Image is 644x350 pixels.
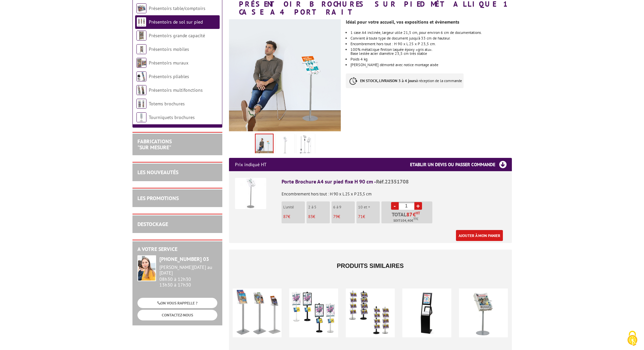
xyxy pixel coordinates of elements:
a: DESTOCKAGE [137,221,168,227]
a: - [391,202,399,210]
p: 2 à 5 [308,205,330,209]
img: porte_brochure_a4_sur_pied_fixe_h90cm_22351708_mise_en_scene.jpg [229,19,341,131]
div: Porte Brochure A4 sur pied fixe H 90 cm - [282,178,506,185]
span: 79 [333,214,338,219]
img: widget-service.jpg [137,255,156,281]
p: € [358,214,380,219]
a: Présentoirs mobiles [149,46,189,52]
a: Ajouter à mon panier [456,230,503,241]
sup: TTC [413,217,418,221]
a: LES NOUVEAUTÉS [137,169,178,175]
p: 10 et + [358,205,380,209]
a: Tourniquets brochures [149,114,195,120]
img: Porte Brochure A4 sur pied fixe H 90 cm [235,178,266,209]
span: 83 [308,214,313,219]
span: € [413,212,416,217]
span: Produits similaires [337,263,404,269]
a: Totems brochures [149,101,185,107]
img: presentoirs_brochures_22351708_1.jpg [277,135,293,156]
p: Prix indiqué HT [235,158,267,171]
img: Présentoirs muraux [136,58,146,68]
li: Convient à toute type de document jusqu’à 33 cm de hauteur. [350,36,512,40]
a: CONTACTEZ-NOUS [137,310,217,320]
strong: Idéal pour votre accueil, vos expositions et évènements [346,19,459,25]
div: 08h30 à 12h30 13h30 à 17h30 [159,265,217,288]
li: 1 case A4 inclinée, largeur utile 21,5 cm, pour environ 6 cm de documentations. [350,31,512,35]
p: 6 à 9 [333,205,355,209]
p: € [333,214,355,219]
span: 104,40 [400,218,411,223]
span: Réf.22351708 [376,178,409,185]
li: 100% métallique finition laquée époxy «gris alu». Base lestée acier diamètre 23,5 cm très stable [350,48,512,56]
img: Présentoirs grande capacité [136,31,146,41]
strong: EN STOCK, LIVRAISON 3 à 4 jours [360,78,416,83]
span: 87 [406,212,413,217]
a: Présentoirs grande capacité [149,33,205,39]
div: [PERSON_NAME][DATE] au [DATE] [159,265,217,276]
p: Encombrement hors tout : H 90 x L 25 x P 23,5 cm [282,187,506,196]
img: Cookies (fenêtre modale) [624,330,641,347]
span: Soit € [393,218,418,223]
img: Tourniquets brochures [136,112,146,122]
a: ON VOUS RAPPELLE ? [137,298,217,308]
img: Présentoirs mobiles [136,44,146,54]
img: 22351708_dessin.jpg [298,135,314,156]
span: 87 [283,214,288,219]
p: à réception de la commande [346,73,464,88]
img: Présentoirs de sol sur pied [136,17,146,27]
a: LES PROMOTIONS [137,195,179,201]
a: Présentoirs de sol sur pied [149,19,203,25]
a: FABRICATIONS"Sur Mesure" [137,138,172,151]
a: Présentoirs pliables [149,73,189,79]
h2: A votre service [137,246,217,252]
a: Présentoirs table/comptoirs [149,5,205,11]
a: + [414,202,422,210]
h3: Etablir un devis ou passer commande [410,158,512,171]
p: L'unité [283,205,305,209]
button: Cookies (fenêtre modale) [621,327,644,350]
strong: [PHONE_NUMBER] 03 [159,256,209,262]
a: Présentoirs muraux [149,60,188,66]
img: Présentoirs table/comptoirs [136,3,146,13]
span: 71 [358,214,363,219]
p: Total [383,212,432,223]
img: Présentoirs pliables [136,71,146,81]
img: Totems brochures [136,99,146,109]
img: porte_brochure_a4_sur_pied_fixe_h90cm_22351708_mise_en_scene.jpg [256,134,273,155]
li: [PERSON_NAME] démonté avec notice montage aisée [350,63,512,67]
img: Présentoirs multifonctions [136,85,146,95]
p: € [283,214,305,219]
li: Poids 4 kg [350,57,512,61]
li: Encombrement hors tout : H 90 x L 25 x P 23,5 cm. [350,42,512,46]
p: € [308,214,330,219]
a: Présentoirs multifonctions [149,87,203,93]
sup: HT [416,211,420,215]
